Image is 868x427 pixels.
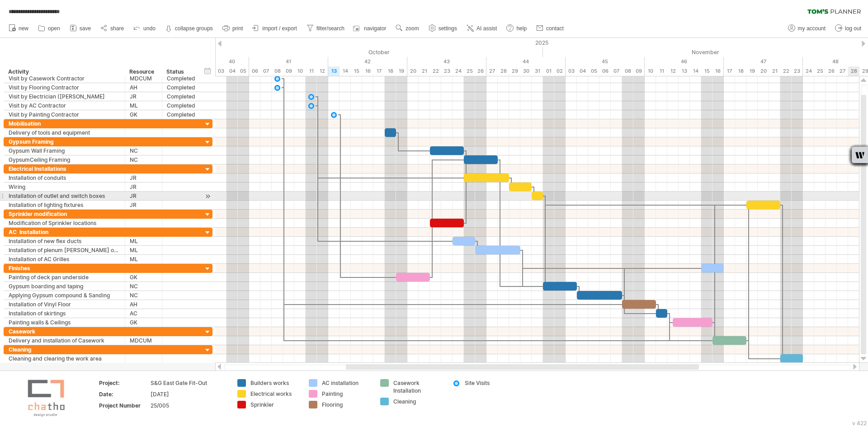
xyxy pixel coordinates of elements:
div: Tuesday, 4 November 2025 [577,66,588,76]
div: Saturday, 18 October 2025 [385,66,396,76]
div: 45 [566,57,645,66]
div: [DATE] [151,390,226,398]
div: Modification of Sprinkler locations [9,219,120,227]
div: Saturday, 22 November 2025 [780,66,792,76]
div: Thursday, 16 October 2025 [362,66,373,76]
span: print [232,25,243,32]
div: Tuesday, 25 November 2025 [814,66,826,76]
div: Friday, 10 October 2025 [294,66,306,76]
a: new [6,23,31,34]
span: log out [845,25,861,32]
span: AI assist [476,25,497,32]
span: share [110,25,124,32]
span: settings [439,25,457,32]
div: Completed [167,110,198,119]
span: help [516,25,527,32]
div: Monday, 24 November 2025 [803,66,814,76]
div: MDCUM [130,336,157,345]
div: Friday, 3 October 2025 [215,66,226,76]
div: Date: [99,390,149,398]
div: Completed [167,101,198,110]
div: Cleaning and clearing the work area [9,354,120,363]
div: Thursday, 9 October 2025 [283,66,294,76]
div: JR [130,183,157,191]
div: Sunday, 26 October 2025 [475,66,486,76]
div: Sprinkler [250,401,300,408]
span: filter/search [316,25,344,32]
div: Sunday, 5 October 2025 [238,66,249,76]
div: Cleaning [393,398,443,405]
div: Mobilisation [9,119,120,128]
div: scroll to activity [203,192,212,201]
div: Thursday, 30 October 2025 [520,66,532,76]
div: Saturday, 4 October 2025 [226,66,238,76]
div: 41 [249,57,328,66]
a: zoom [393,23,421,34]
div: Installation of outlet and switch boxes [9,192,120,200]
div: Electrical Installations [9,164,120,173]
div: Wednesday, 19 November 2025 [746,66,758,76]
div: Visit by Painting Contractor [9,110,120,119]
a: help [504,23,529,34]
div: Monday, 20 October 2025 [407,66,419,76]
div: Installation of conduits [9,174,120,182]
a: settings [426,23,460,34]
div: S&G East Gate Fit-Out [151,379,226,387]
div: AH [130,83,157,92]
div: Resource [129,67,157,76]
div: Tuesday, 11 November 2025 [656,66,667,76]
div: Sunday, 16 November 2025 [712,66,724,76]
span: save [80,25,91,32]
span: contact [546,25,564,32]
div: Wednesday, 8 October 2025 [272,66,283,76]
div: Painting of deck pan underside [9,273,120,282]
span: undo [143,25,156,32]
div: Wednesday, 26 November 2025 [826,66,837,76]
div: Saturday, 1 November 2025 [543,66,554,76]
div: Sunday, 2 November 2025 [554,66,566,76]
a: collapse groups [163,23,216,34]
div: Applying Gypsum compound & Sanding [9,291,120,300]
div: Friday, 28 November 2025 [848,66,859,76]
div: NC [130,282,157,291]
div: Tuesday, 28 October 2025 [498,66,509,76]
div: Installation of Vinyl Floor [9,300,120,309]
div: Installation of plenum [PERSON_NAME] on ceiling Frame [9,246,120,254]
div: Delivery and installation of Casework [9,336,120,345]
div: Project Number [99,402,149,409]
div: Sunday, 12 October 2025 [317,66,328,76]
div: Casework Installation [393,379,443,394]
div: Sunday, 9 November 2025 [633,66,645,76]
div: Casework [9,327,120,336]
div: Gypsum Framing [9,137,120,146]
a: AI assist [464,23,500,34]
div: Thursday, 23 October 2025 [441,66,453,76]
div: Wednesday, 5 November 2025 [588,66,599,76]
div: Installation of lighting fixtures [9,201,120,209]
div: Painting walls & Ceilings [9,318,120,327]
div: JR [130,92,157,101]
div: JR [130,201,157,209]
div: Friday, 17 October 2025 [373,66,385,76]
div: Saturday, 11 October 2025 [306,66,317,76]
div: NC [130,155,157,164]
div: 43 [407,57,486,66]
div: Monday, 10 November 2025 [645,66,656,76]
div: Gypsum boarding and taping [9,282,120,291]
img: a7afadfc-1607-4ab0-acf0-2fd66ec72651.png [24,379,70,417]
div: Tuesday, 18 November 2025 [735,66,746,76]
a: undo [131,23,158,34]
div: Monday, 6 October 2025 [249,66,260,76]
div: Status [166,67,198,76]
div: Thursday, 27 November 2025 [837,66,848,76]
div: Friday, 14 November 2025 [690,66,701,76]
div: 25/005 [151,402,226,409]
div: Project: [99,379,149,387]
div: Activity [8,67,120,76]
div: Sunday, 23 November 2025 [792,66,803,76]
div: Electrical works [250,390,300,398]
div: Thursday, 13 November 2025 [679,66,690,76]
div: Monday, 3 November 2025 [566,66,577,76]
div: 47 [724,57,803,66]
div: AC installation [322,379,371,387]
